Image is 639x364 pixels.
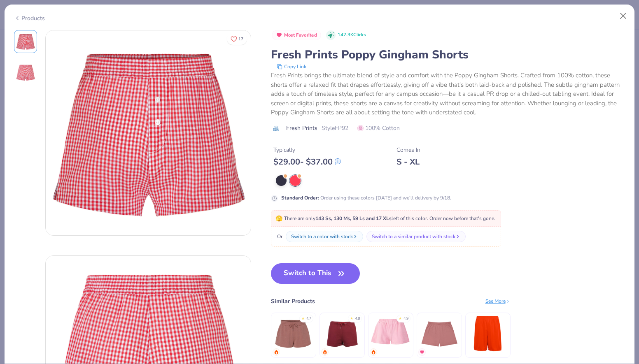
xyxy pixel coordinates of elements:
[281,195,319,201] strong: Standard Order :
[275,215,495,222] span: There are only left of this color. Order now before that's gone.
[322,124,348,132] span: Style FP92
[16,32,35,51] img: Front
[284,33,317,37] span: Most Favorited
[275,233,282,240] span: Or
[286,231,363,242] button: Switch to a color with stock
[273,146,341,154] div: Typically
[275,215,282,223] span: 🫣
[357,124,400,132] span: 100% Cotton
[271,125,282,132] img: brand logo
[238,37,243,41] span: 17
[366,231,466,242] button: Switch to a similar product with stock
[396,157,420,167] div: S - XL
[276,32,282,38] img: Most Favorited sort
[399,316,402,319] div: ★
[301,316,305,319] div: ★
[485,297,511,305] div: See More
[274,350,279,355] img: trending.gif
[322,314,361,353] img: Fresh Prints Madison Shorts
[271,297,315,306] div: Similar Products
[281,194,451,202] div: Order using these colors [DATE] and we’ll delivery by 9/18.
[396,146,420,154] div: Comes In
[271,71,625,117] div: Fresh Prints brings the ultimate blend of style and comfort with the Poppy Gingham Shorts. Crafte...
[420,314,459,353] img: Bella + Canvas Ladies' Cutoff Sweat Short
[372,233,455,240] div: Switch to a similar product with stock
[227,33,247,45] button: Like
[420,350,424,355] img: MostFav.gif
[291,233,353,240] div: Switch to a color with stock
[273,157,341,167] div: $ 29.00 - $ 37.00
[14,14,45,23] div: Products
[371,350,376,355] img: trending.gif
[355,316,360,322] div: 4.8
[16,63,35,83] img: Back
[272,30,322,41] button: Badge Button
[315,215,392,222] strong: 143 Ss, 130 Ms, 59 Ls and 17 XLs
[286,124,317,132] span: Fresh Prints
[403,316,408,322] div: 4.9
[46,30,251,235] img: Front
[468,314,507,353] img: Augusta Sportswear Adult Octane Short
[274,63,309,71] button: copy to clipboard
[271,263,360,284] button: Switch to This
[350,316,353,319] div: ★
[306,316,311,322] div: 4.7
[616,8,631,24] button: Close
[322,350,327,355] img: trending.gif
[274,314,313,353] img: Independent Trading Co. Women’s Lightweight California Wave Wash Sweatshorts
[371,314,410,353] img: Fresh Prints Terry Shorts
[271,47,625,63] div: Fresh Prints Poppy Gingham Shorts
[338,32,366,39] span: 142.3K Clicks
